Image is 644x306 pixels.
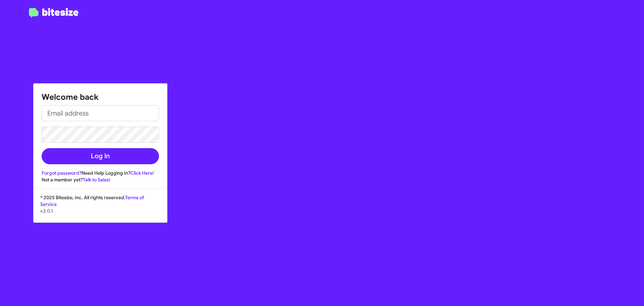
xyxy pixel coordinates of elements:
div: Not a member yet? [42,176,159,183]
a: Forgot password? [42,170,82,176]
div: © 2025 Bitesize, Inc. All rights reserved. [34,194,167,222]
a: Talk to Sales! [83,177,110,183]
button: Log In [42,148,159,164]
p: v3.0.1 [40,208,160,214]
h1: Welcome back [42,92,159,102]
a: Click Here! [130,170,154,176]
input: Email address [42,105,159,121]
div: Need Help Logging In? [42,170,159,176]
